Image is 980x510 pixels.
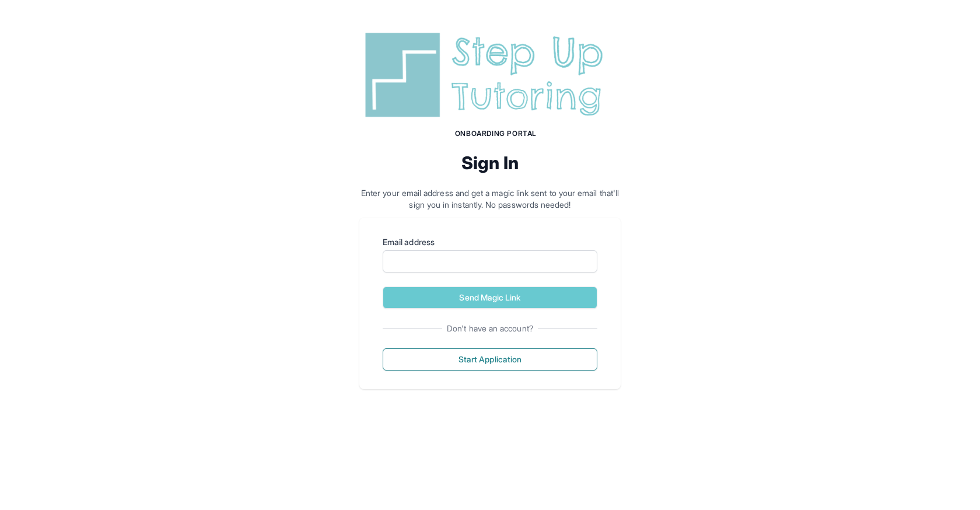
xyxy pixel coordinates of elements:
[383,348,597,371] button: Start Application
[371,129,621,138] h1: Onboarding Portal
[359,187,621,211] p: Enter your email address and get a magic link sent to your email that'll sign you in instantly. N...
[359,28,621,122] img: Step Up Tutoring horizontal logo
[383,287,597,309] button: Send Magic Link
[442,323,538,334] span: Don't have an account?
[359,152,621,173] h2: Sign In
[383,236,597,248] label: Email address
